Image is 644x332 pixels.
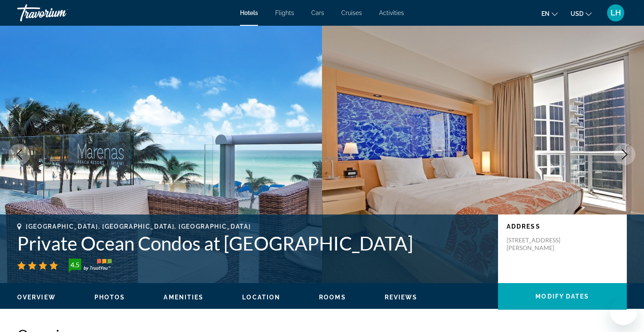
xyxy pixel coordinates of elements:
[94,294,125,301] span: Photos
[17,294,56,301] span: Overview
[571,7,592,20] button: Change currency
[319,293,346,301] button: Rooms
[164,293,204,301] button: Amenities
[242,294,280,301] span: Location
[610,298,637,325] iframe: Button to launch messaging window
[242,293,280,301] button: Location
[541,10,550,17] span: en
[571,10,583,17] span: USD
[385,294,418,301] span: Reviews
[611,9,621,17] span: LH
[9,144,30,165] button: Previous image
[311,9,324,16] a: Cars
[605,4,627,22] button: User Menu
[614,144,635,165] button: Next image
[541,7,558,20] button: Change language
[26,223,251,230] span: [GEOGRAPHIC_DATA], [GEOGRAPHIC_DATA], [GEOGRAPHIC_DATA]
[507,223,618,230] p: Address
[275,9,294,16] a: Flights
[164,294,204,301] span: Amenities
[507,236,575,252] p: [STREET_ADDRESS][PERSON_NAME]
[535,293,589,300] span: Modify Dates
[341,9,362,16] a: Cruises
[319,294,346,301] span: Rooms
[17,2,103,24] a: Travorium
[385,293,418,301] button: Reviews
[17,232,489,254] h1: Private Ocean Condos at [GEOGRAPHIC_DATA]
[17,293,56,301] button: Overview
[498,283,627,310] button: Modify Dates
[379,9,404,16] a: Activities
[69,259,112,272] img: trustyou-badge-hor.svg
[94,293,125,301] button: Photos
[240,9,258,16] a: Hotels
[66,260,83,270] div: 4.5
